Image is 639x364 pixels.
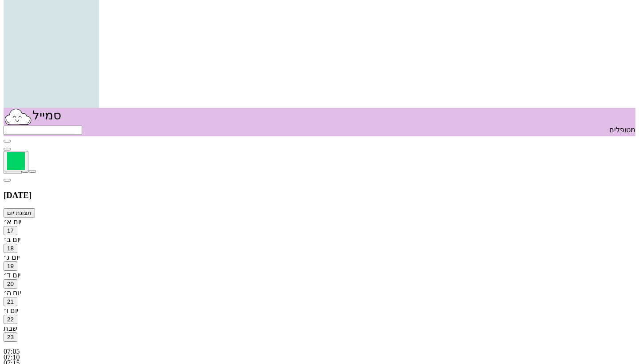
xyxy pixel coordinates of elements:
[4,253,435,261] div: יום ג׳
[4,348,26,356] div: 07:05
[4,324,435,332] div: שבת
[7,298,14,305] span: 21
[4,190,436,200] h3: [DATE]
[7,245,14,252] span: 18
[609,126,635,134] label: מטופלים
[4,332,17,342] button: 23
[4,226,17,235] button: 17
[4,235,435,244] div: יום ב׳
[7,227,14,234] span: 17
[4,208,35,218] button: תצוגת יום
[7,210,32,216] span: תצוגת יום
[4,279,17,289] button: 20
[4,271,435,279] div: יום ד׳
[4,306,435,315] div: יום ו׳
[7,316,14,323] span: 22
[7,281,14,287] span: 20
[4,108,635,126] div: סמייל
[4,108,32,126] img: SmileCloud logo
[7,263,14,269] span: 19
[4,315,17,324] button: 22
[4,261,17,271] button: 19
[4,244,17,253] button: 18
[7,334,14,340] span: 23
[4,353,26,361] div: 07:10
[4,289,435,297] div: יום ה׳
[4,218,435,226] div: יום א׳
[4,297,17,306] button: 21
